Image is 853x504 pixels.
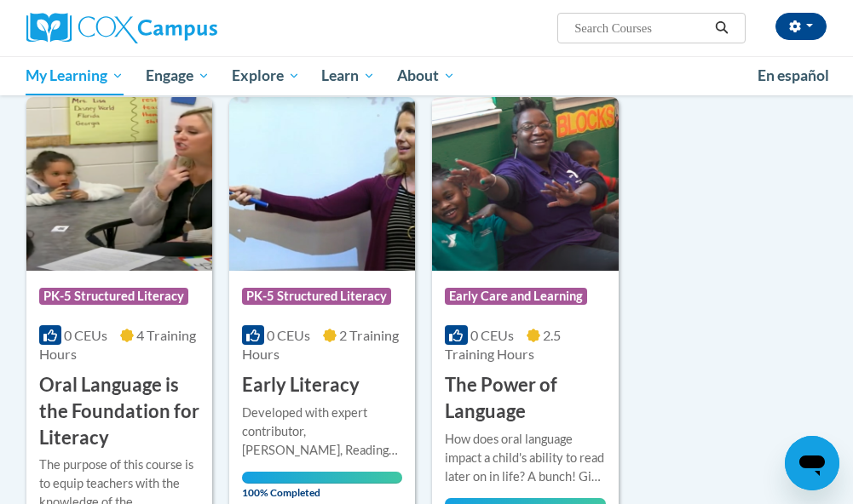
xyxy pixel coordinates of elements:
[746,58,840,94] a: En español
[397,66,455,86] span: About
[26,97,212,271] img: Course Logo
[39,372,199,450] h3: Oral Language is the Foundation for Literacy
[242,327,399,362] span: 2 Training Hours
[775,13,827,40] button: Account Settings
[470,327,514,343] span: 0 CEUs
[39,327,196,362] span: 4 Training Hours
[14,56,840,95] div: Main menu
[39,288,188,305] span: PK-5 Structured Literacy
[242,404,402,460] div: Developed with expert contributor, [PERSON_NAME], Reading Teacher's Top Ten Tools. Through this c...
[242,288,391,305] span: PK-5 Structured Literacy
[242,472,402,499] span: 100% Completed
[386,56,466,95] a: About
[146,66,210,86] span: Engage
[445,372,605,425] h3: The Power of Language
[709,18,735,38] button: Search
[135,56,221,95] a: Engage
[232,66,300,86] span: Explore
[242,472,402,484] div: Your progress
[242,372,360,398] h3: Early Literacy
[64,327,107,343] span: 0 CEUs
[229,97,415,271] img: Course Logo
[321,66,375,86] span: Learn
[15,56,135,95] a: My Learning
[573,18,709,38] input: Search Courses
[445,327,560,362] span: 2.5 Training Hours
[758,66,829,84] span: En español
[445,288,587,305] span: Early Care and Learning
[26,13,276,43] a: Cox Campus
[785,436,839,490] iframe: Button to launch messaging window
[310,56,386,95] a: Learn
[26,13,217,43] img: Cox Campus
[26,66,124,86] span: My Learning
[221,56,311,95] a: Explore
[445,430,605,486] div: How does oral language impact a child's ability to read later on in life? A bunch! Give children ...
[432,97,618,271] img: Course Logo
[267,327,310,343] span: 0 CEUs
